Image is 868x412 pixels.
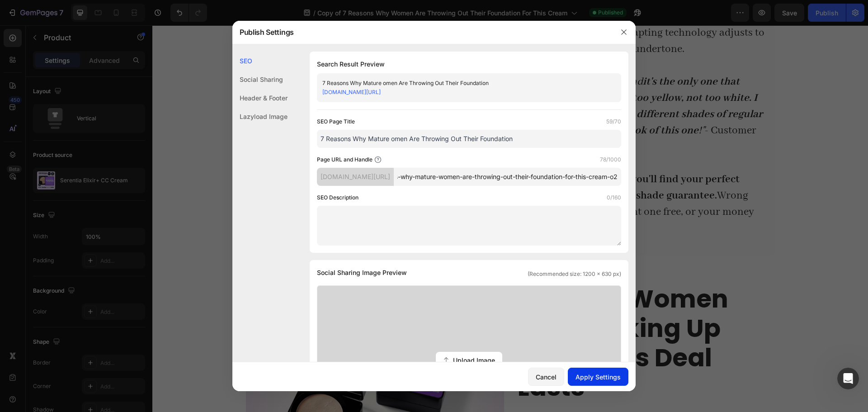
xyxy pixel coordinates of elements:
[232,107,288,126] div: Lazyload Image
[317,193,359,202] label: SEO Description
[232,70,288,89] div: Social Sharing
[7,186,148,304] div: As there are no more questions being raised, this conversation shall be closed. If you need any f...
[317,155,373,164] label: Page URL and Handle
[7,174,174,186] div: [DATE]
[606,117,621,126] label: 59/70
[453,355,495,365] span: Upload Image
[837,368,859,389] iframe: Intercom live chat
[232,89,288,107] div: Header & Footer
[317,59,621,70] h1: Search Result Preview
[536,372,557,382] div: Cancel
[14,249,141,276] div: For data privacy reasons, please remember to remove any collaborator access (if applicable).
[317,168,394,186] div: [DOMAIN_NAME][URL]
[7,85,174,174] div: George says…
[600,155,621,164] label: 78/1000
[317,130,621,148] input: Title
[607,193,621,202] label: 0/160
[142,4,159,21] button: Home
[576,372,621,382] div: Apply Settings
[6,4,23,21] button: go back
[317,267,407,278] span: Social Sharing Image Preview
[364,258,623,377] h2: 7. Smart Women Are Stocking Up While This Deal Lasts
[366,147,587,177] strong: Plus, we're so confident you'll find your perfect match, we offer a 60-day shade guarantee.
[14,280,141,298] div: Thank you for contacting the GemPages Team. Have a good one!
[528,270,621,278] span: (Recommended size: 1200 x 630 px)
[14,192,141,245] div: As there are no more questions being raised, this conversation shall be closed. If you need any f...
[26,5,40,19] img: Profile image for Operator
[14,99,141,144] div: I would like to follow up you regarding our last correspondence. Have you been able to get the in...
[317,117,355,126] label: SEO Page Title
[7,186,174,311] div: George says…
[159,4,175,20] div: Close
[322,89,381,95] a: [DOMAIN_NAME][URL]
[14,90,141,99] div: Hi there, hope you are doing great.
[44,11,113,20] p: The team can also help
[232,52,288,70] div: SEO
[394,168,621,186] input: Handle
[14,144,141,161] div: Just in case you still have any other concerns, feel free to let me know.
[7,85,148,167] div: Hi there, hope you are doing great.I would like to follow up you regarding our last correspondenc...
[14,17,141,43] div: Kindly understand for us that GemPages does not have the authority to intervene in mentioned causes.
[14,43,141,79] div: If the page speed does not improve, our team would highly encourage you to consider hiring Google...
[366,48,614,146] p: - Customer Review
[232,20,612,44] div: Publish Settings
[366,50,610,112] i: "I have this foundation and !"
[322,79,601,88] div: 7 Reasons Why Mature omen Are Throwing Out Their Foundation
[366,146,614,211] p: Wrong shade? We'll send the right one free, or your money back.
[528,368,564,386] button: Cancel
[568,368,628,386] button: Apply Settings
[44,5,76,11] h1: Operator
